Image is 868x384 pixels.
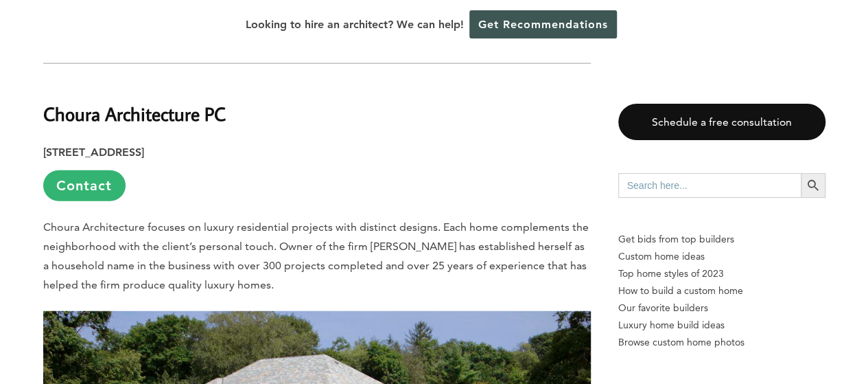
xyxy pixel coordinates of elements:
[618,248,825,265] a: Custom home ideas
[469,10,617,38] a: Get Recommendations
[618,173,801,198] input: Search here...
[618,231,825,248] p: Get bids from top builders
[43,102,226,126] b: Choura Architecture PC
[43,170,126,201] a: Contact
[605,285,852,368] iframe: Drift Widget Chat Controller
[806,178,821,193] svg: Search
[618,282,825,300] a: How to build a custom home
[618,104,825,140] a: Schedule a free consultation
[43,146,144,159] strong: [STREET_ADDRESS]
[618,265,825,282] a: Top home styles of 2023
[43,221,589,291] span: Choura Architecture focuses on luxury residential projects with distinct designs. Each home compl...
